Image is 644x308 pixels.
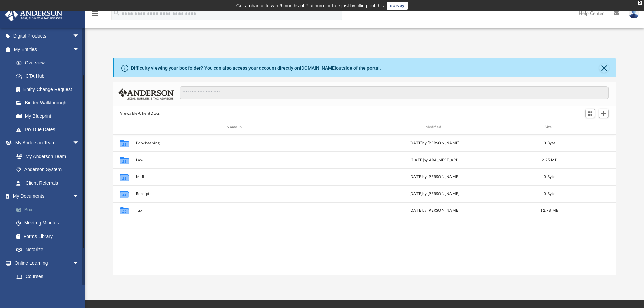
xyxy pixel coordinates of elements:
[135,124,333,131] div: Name
[136,141,333,145] button: Bookkeeping
[73,256,86,270] span: arrow_drop_down
[599,109,609,118] button: Add
[336,191,533,197] div: [DATE] by [PERSON_NAME]
[5,29,90,43] a: Digital Productsarrow_drop_down
[9,176,86,190] a: Client Referrals
[566,124,613,131] div: id
[73,190,86,204] span: arrow_drop_down
[136,158,333,162] button: Law
[336,208,533,214] div: [DATE] by [PERSON_NAME]
[5,256,86,270] a: Online Learningarrow_drop_down
[629,8,639,18] img: User Pic
[542,158,557,162] span: 2.25 MB
[180,86,609,99] input: Search files and folders
[236,2,384,10] div: Get a chance to win 6 months of Platinum for free just by filling out this
[9,110,86,123] a: My Blueprint
[73,136,86,150] span: arrow_drop_down
[336,157,533,163] div: [DATE] by ABA_NEST_APP
[120,111,160,117] button: Viewable-ClientDocs
[336,140,533,146] div: [DATE] by [PERSON_NAME]
[136,192,333,196] button: Receipts
[9,56,90,70] a: Overview
[9,163,86,176] a: Anderson System
[9,230,86,243] a: Forms Library
[5,43,90,56] a: My Entitiesarrow_drop_down
[387,2,408,10] a: survey
[300,65,336,71] a: [DOMAIN_NAME]
[136,208,333,213] button: Tax
[536,124,563,131] div: Size
[9,96,90,110] a: Binder Walkthrough
[336,174,533,180] div: [DATE] by [PERSON_NAME]
[9,83,90,96] a: Entity Change Request
[336,124,533,131] div: Modified
[9,243,90,257] a: Notarize
[113,9,120,17] i: search
[9,69,90,83] a: CTA Hub
[544,141,555,145] span: 0 Byte
[91,13,99,18] a: menu
[116,124,133,131] div: id
[9,216,90,230] a: Meeting Minutes
[544,192,555,195] span: 0 Byte
[73,29,86,43] span: arrow_drop_down
[73,43,86,56] span: arrow_drop_down
[9,270,86,283] a: Courses
[638,1,642,5] div: close
[9,203,90,216] a: Box
[9,123,90,136] a: Tax Due Dates
[540,209,558,212] span: 12.78 MB
[9,149,83,163] a: My Anderson Team
[5,136,86,150] a: My Anderson Teamarrow_drop_down
[91,9,99,18] i: menu
[544,175,555,179] span: 0 Byte
[131,65,381,72] div: Difficulty viewing your box folder? You can also access your account directly on outside of the p...
[136,175,333,179] button: Mail
[585,109,595,118] button: Switch to Grid View
[9,283,83,297] a: Video Training
[599,63,609,73] button: Close
[3,8,64,21] img: Anderson Advisors Platinum Portal
[5,190,90,203] a: My Documentsarrow_drop_down
[113,135,616,275] div: grid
